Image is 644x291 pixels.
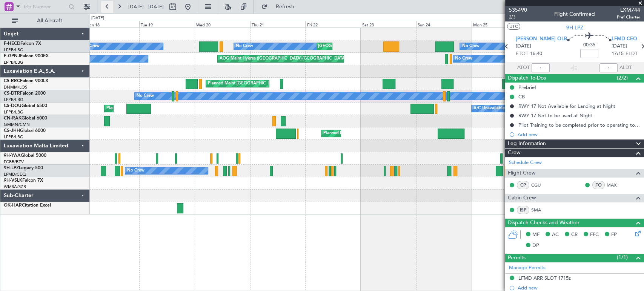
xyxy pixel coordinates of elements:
a: GMMN/CMN [4,122,30,127]
div: A/C Unavailable [473,103,505,114]
a: LFMD/CEQ [4,172,26,177]
span: Cabin Crew [508,194,536,202]
a: DNMM/LOS [4,84,27,90]
span: [DATE] [612,43,627,50]
div: Thu 21 [250,21,306,28]
div: CP [517,181,529,189]
a: 9H-VSLKFalcon 7X [4,178,43,183]
span: [PERSON_NAME] OLB [516,35,567,43]
div: No Crew [236,41,253,52]
div: No Crew [127,165,144,176]
span: FP [611,231,617,239]
span: LXM744 [617,6,640,14]
div: Add new [518,285,640,291]
a: 9H-LPZLegacy 500 [4,166,43,170]
span: Permits [508,254,526,262]
div: Add new [518,131,640,138]
div: No Crew [82,41,100,52]
div: Sun 24 [416,21,472,28]
div: Planned Maint [GEOGRAPHIC_DATA] ([GEOGRAPHIC_DATA]) [208,78,327,89]
a: CN-RAKGlobal 6000 [4,116,47,121]
span: (1/1) [617,253,628,261]
a: 9H-YAAGlobal 5000 [4,153,46,158]
span: 9H-LPZ [4,166,19,170]
button: UTC [507,23,520,30]
span: DP [532,242,539,250]
div: Tue 19 [139,21,195,28]
span: [DATE] [516,43,531,50]
span: F-HECD [4,41,20,46]
div: No Crew [137,90,154,102]
a: CGU [531,182,548,188]
div: Wed 20 [195,21,250,28]
a: F-GPNJFalcon 900EX [4,54,49,58]
div: No Crew [462,41,479,52]
div: Sat 23 [361,21,416,28]
a: LFPB/LBG [4,109,23,115]
span: LFMD CEQ [612,35,637,43]
a: WMSA/SZB [4,184,26,190]
span: CS-JHH [4,129,20,133]
span: 9H-VSLK [4,178,22,183]
span: CN-RAK [4,116,22,121]
span: (2/2) [617,74,628,82]
button: Refresh [258,1,303,13]
span: Crew [508,149,521,157]
a: OK-HARCitation Excel [4,203,51,208]
span: 2/3 [509,14,527,20]
span: MF [532,231,539,239]
span: Pref Charter [617,14,640,20]
a: LFPB/LBG [4,47,23,53]
a: FCBB/BZV [4,159,24,165]
span: [DATE] - [DATE] [128,3,164,10]
div: Planned Maint [GEOGRAPHIC_DATA] ([GEOGRAPHIC_DATA]) [323,128,442,139]
div: FO [592,181,605,189]
button: All Aircraft [8,15,82,27]
input: --:-- [532,63,550,72]
div: CB [518,93,525,100]
div: AOG Maint Hyères ([GEOGRAPHIC_DATA]-[GEOGRAPHIC_DATA]) [220,53,347,64]
span: CS-DTR [4,91,20,96]
span: ATOT [517,64,530,72]
div: Mon 25 [472,21,527,28]
span: F-GPNJ [4,54,20,58]
span: 9H-LPZ [566,24,583,32]
div: ISP [517,206,529,214]
a: SMA [531,207,548,213]
div: Planned Maint [GEOGRAPHIC_DATA] ([GEOGRAPHIC_DATA]) [106,103,225,114]
a: LFPB/LBG [4,97,23,103]
span: CR [571,231,578,239]
span: ALDT [619,64,632,72]
div: RWY 17 Not Available for Landing at Night [518,103,615,109]
div: Flight Confirmed [554,10,595,18]
span: ELDT [626,50,638,58]
span: Leg Information [508,139,546,148]
a: CS-JHHGlobal 6000 [4,129,46,133]
span: Dispatch Checks and Weather [508,219,579,227]
a: CS-RRCFalcon 900LX [4,79,48,83]
a: LFPB/LBG [4,60,23,65]
div: No Crew [455,53,472,64]
span: CS-DOU [4,104,22,108]
span: AC [552,231,559,239]
a: Schedule Crew [509,159,542,167]
span: 16:40 [530,50,542,58]
div: Fri 22 [305,21,361,28]
span: OK-HAR [4,203,22,208]
div: LFMD ARR SLOT 1715z [518,275,571,281]
div: Mon 18 [84,21,139,28]
a: CS-DTRFalcon 2000 [4,91,46,96]
span: Flight Crew [508,169,536,178]
input: Trip Number [23,1,66,12]
span: ETOT [516,50,528,58]
span: 9H-YAA [4,153,21,158]
span: FFC [590,231,599,239]
div: RWY 17 Not to be used at NIght [518,112,592,119]
a: CS-DOUGlobal 6500 [4,104,47,108]
a: MAX [607,182,624,188]
a: Manage Permits [509,264,546,272]
div: Pilot Training to be completed prior to operating to LFMD [518,122,640,128]
span: All Aircraft [20,18,80,23]
div: Prebrief [518,84,536,90]
a: LFPB/LBG [4,134,23,140]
